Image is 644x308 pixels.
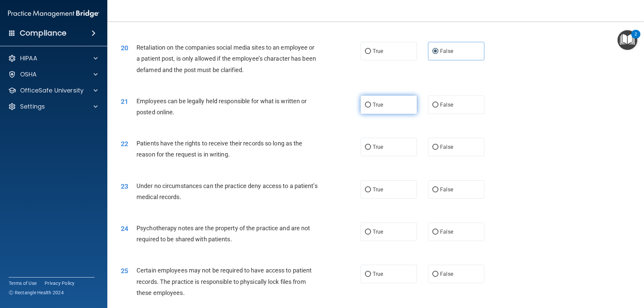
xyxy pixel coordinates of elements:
input: True [365,187,371,192]
input: False [432,187,438,192]
span: Certain employees may not be required to have access to patient records. The practice is responsi... [137,267,312,296]
span: False [440,229,453,235]
span: 21 [121,98,128,106]
input: False [432,103,438,108]
img: PMB logo [8,7,99,20]
span: True [373,144,383,150]
a: Terms of Use [9,280,37,287]
span: True [373,186,383,193]
h4: Compliance [20,28,66,38]
span: Under no circumstances can the practice deny access to a patient’s medical records. [137,182,318,200]
input: True [365,230,371,235]
input: False [432,145,438,150]
span: False [440,102,453,108]
a: Privacy Policy [45,280,75,287]
p: OSHA [20,70,37,78]
input: True [365,49,371,54]
input: True [365,272,371,277]
span: False [440,271,453,277]
span: 25 [121,267,128,275]
span: 23 [121,182,128,190]
span: Employees can be legally held responsible for what is written or posted online. [137,98,307,116]
input: False [432,230,438,235]
p: HIPAA [20,54,37,62]
span: False [440,186,453,193]
input: True [365,145,371,150]
span: Retaliation on the companies social media sites to an employee or a patient post, is only allowed... [137,44,316,73]
span: Psychotherapy notes are the property of the practice and are not required to be shared with patie... [137,225,310,243]
button: Open Resource Center, 2 new notifications [618,30,637,50]
iframe: Drift Widget Chat Controller [528,260,636,287]
a: OfficeSafe University [8,86,98,95]
span: Patients have the rights to receive their records so long as the reason for the request is in wri... [137,140,302,158]
span: True [373,102,383,108]
span: False [440,48,453,54]
div: 2 [635,34,637,43]
span: Ⓒ Rectangle Health 2024 [9,289,64,296]
input: True [365,103,371,108]
a: HIPAA [8,54,98,62]
span: 24 [121,225,128,233]
span: True [373,229,383,235]
span: True [373,271,383,277]
input: False [432,49,438,54]
p: Settings [20,103,45,111]
span: False [440,144,453,150]
p: OfficeSafe University [20,86,84,95]
a: Settings [8,103,98,111]
span: True [373,48,383,54]
input: False [432,272,438,277]
span: 22 [121,140,128,148]
span: 20 [121,44,128,52]
a: OSHA [8,70,98,78]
